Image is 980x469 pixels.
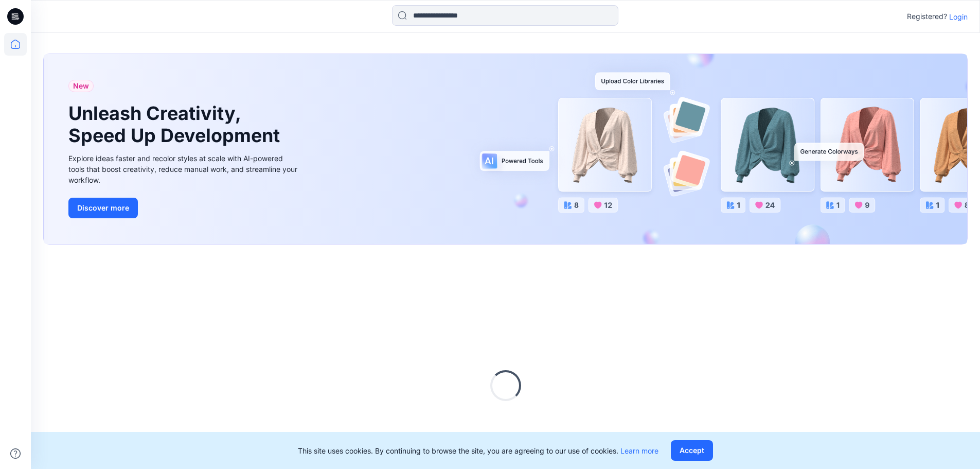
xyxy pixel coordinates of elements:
a: Learn more [620,446,658,455]
p: Login [949,11,968,22]
button: Accept [671,440,713,461]
h1: Unleash Creativity, Speed Up Development [68,102,284,147]
p: Registered? [907,10,947,23]
span: New [73,80,89,92]
p: This site uses cookies. By continuing to browse the site, you are agreeing to our use of cookies. [298,445,658,456]
a: Discover more [68,198,300,218]
button: Discover more [68,198,138,218]
div: Explore ideas faster and recolor styles at scale with AI-powered tools that boost creativity, red... [68,153,300,185]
